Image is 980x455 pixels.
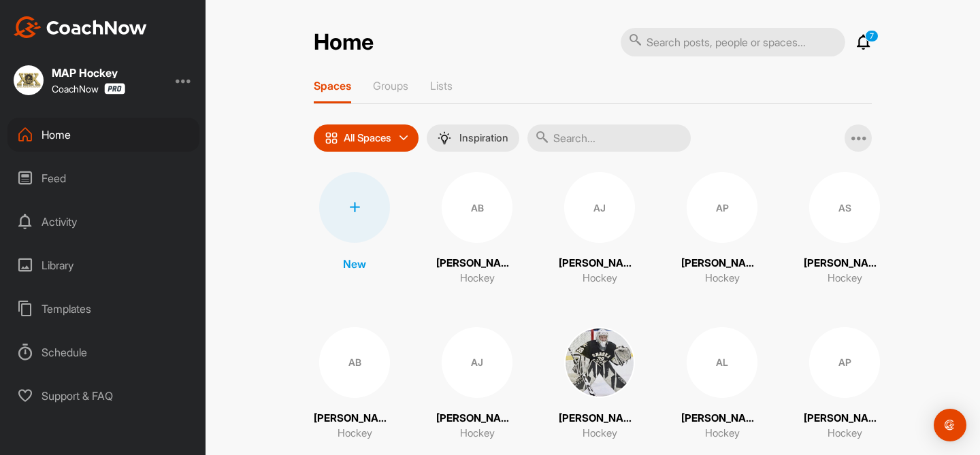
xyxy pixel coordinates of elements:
[828,271,862,286] p: Hockey
[14,16,147,38] img: CoachNow
[828,426,862,441] p: Hockey
[705,271,740,286] p: Hockey
[687,172,757,243] div: AP
[459,133,508,144] p: Inspiration
[436,256,518,271] p: [PERSON_NAME]
[7,118,199,152] div: Home
[809,327,880,398] div: AP
[559,256,640,271] p: [PERSON_NAME]
[14,65,44,95] img: square_767b274cfd30761d7a7d28a6d246d013.jpg
[559,327,640,441] a: [PERSON_NAME]Hockey
[7,335,199,369] div: Schedule
[373,79,408,92] p: Groups
[314,327,395,441] a: AB[PERSON_NAME]Hockey
[687,327,757,398] div: AL
[314,411,395,426] p: [PERSON_NAME]
[804,327,885,441] a: AP[PERSON_NAME]Hockey
[681,256,763,271] p: [PERSON_NAME]
[865,30,879,42] p: 7
[436,172,518,286] a: AB[PERSON_NAME]Hockey
[705,426,740,441] p: Hockey
[804,172,885,286] a: AS[PERSON_NAME]Hockey
[564,172,635,243] div: AJ
[338,426,372,441] p: Hockey
[442,327,512,398] div: AJ
[7,248,199,282] div: Library
[7,205,199,239] div: Activity
[527,124,691,152] input: Search...
[104,83,125,95] img: CoachNow Pro
[430,79,453,92] p: Lists
[583,426,617,441] p: Hockey
[436,411,518,426] p: [PERSON_NAME]
[460,271,495,286] p: Hockey
[804,411,885,426] p: [PERSON_NAME]
[343,256,366,272] p: New
[564,327,635,398] img: square_aa5b122371e3cc3aefe2586a0949c5f3.jpg
[52,83,125,95] div: CoachNow
[681,172,763,286] a: AP[PERSON_NAME]Hockey
[559,172,640,286] a: AJ[PERSON_NAME]Hockey
[442,172,512,243] div: AB
[583,271,617,286] p: Hockey
[7,292,199,326] div: Templates
[621,28,845,56] input: Search posts, people or spaces...
[325,131,338,145] img: icon
[559,411,640,426] p: [PERSON_NAME]
[681,327,763,441] a: AL[PERSON_NAME]Hockey
[438,131,451,145] img: menuIcon
[344,133,391,144] p: All Spaces
[809,172,880,243] div: AS
[681,411,763,426] p: [PERSON_NAME]
[52,67,125,78] div: MAP Hockey
[314,79,351,92] p: Spaces
[436,327,518,441] a: AJ[PERSON_NAME]Hockey
[314,29,374,56] h2: Home
[804,256,885,271] p: [PERSON_NAME]
[7,379,199,413] div: Support & FAQ
[460,426,495,441] p: Hockey
[934,409,966,441] div: Open Intercom Messenger
[319,327,390,398] div: AB
[7,161,199,195] div: Feed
